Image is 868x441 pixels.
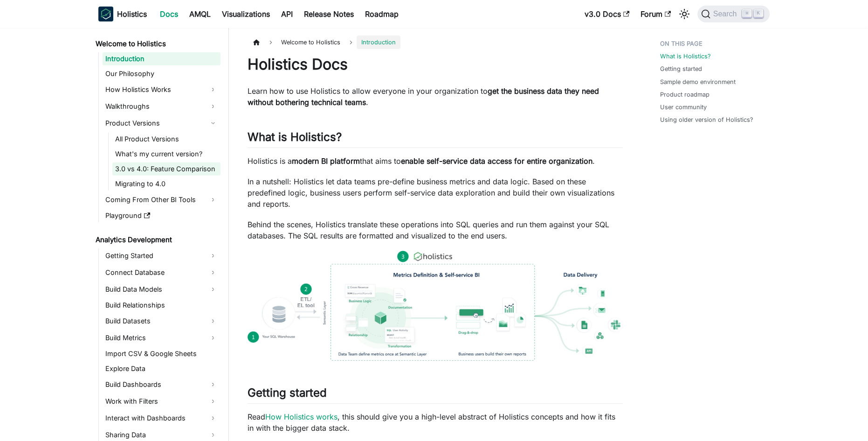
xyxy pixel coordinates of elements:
a: HolisticsHolistics [98,7,147,21]
a: AMQL [184,7,216,21]
a: Getting Started [103,248,220,263]
a: Build Metrics [103,330,220,345]
a: Roadmap [359,7,404,21]
h2: Getting started [248,386,623,404]
a: Visualizations [216,7,276,21]
a: Release Notes [298,7,359,21]
a: How Holistics Works [103,82,220,97]
a: Product Versions [103,116,220,131]
button: Search (Command+K) [697,6,770,22]
a: Explore Data [103,362,220,375]
h2: What is Holistics? [248,130,623,148]
a: API [276,7,298,21]
p: Learn how to use Holistics to allow everyone in your organization to . [248,85,623,108]
a: Playground [103,209,220,222]
p: Behind the scenes, Holistics translate these operations into SQL queries and run them against you... [248,219,623,241]
a: Product roadmap [660,90,710,99]
a: Introduction [103,52,220,65]
a: Import CSV & Google Sheets [103,347,220,360]
nav: Breadcrumbs [248,35,623,49]
button: Switch between dark and light mode (currently light mode) [677,7,692,21]
p: Holistics is a that aims to . [248,155,623,167]
a: Connect Database [103,265,220,280]
strong: modern BI platform [292,156,360,166]
a: v3.0 Docs [579,7,635,21]
a: Getting started [660,64,702,73]
a: Our Philosophy [103,67,220,80]
a: Work with Filters [103,394,220,409]
p: Read , this should give you a high-level abstract of Holistics concepts and how it fits in with t... [248,411,623,434]
a: Forum [635,7,676,21]
a: Migrating to 4.0 [112,177,220,190]
a: Using older version of Holistics? [660,115,753,124]
a: Interact with Dashboards [103,411,220,426]
img: How Holistics fits in your Data Stack [248,251,623,361]
p: In a nutshell: Holistics let data teams pre-define business metrics and data logic. Based on thes... [248,176,623,210]
a: Build Datasets [103,314,220,329]
a: Sample demo environment [660,77,736,86]
a: Coming From Other BI Tools [103,192,220,207]
a: What is Holistics? [660,52,711,61]
a: Analytics Development [93,233,220,246]
span: Search [710,10,743,18]
a: 3.0 vs 4.0: Feature Comparison [112,162,220,175]
a: Build Dashboards [103,377,220,392]
a: Walkthroughs [103,99,220,114]
kbd: K [754,9,763,18]
kbd: ⌘ [742,9,751,18]
nav: Docs sidebar [89,28,229,441]
a: How Holistics works [265,412,338,421]
a: Home page [248,35,265,49]
span: Welcome to Holistics [276,35,345,49]
strong: enable self-service data access for entire organization [401,156,592,166]
a: User community [660,103,707,112]
b: Holistics [117,8,147,20]
a: What's my current version? [112,147,220,161]
img: Holistics [98,7,113,21]
a: Welcome to Holistics [93,37,220,50]
span: Introduction [357,35,400,49]
a: Build Data Models [103,282,220,297]
a: Docs [154,7,184,21]
a: Build Relationships [103,299,220,312]
h1: Holistics Docs [248,55,623,74]
a: All Product Versions [112,133,220,146]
